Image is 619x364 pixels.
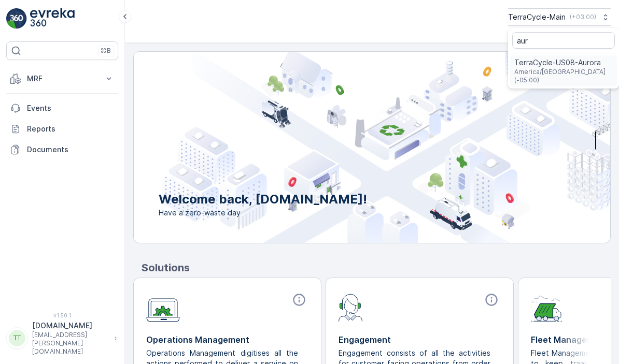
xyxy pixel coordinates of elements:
p: Reports [27,124,114,134]
img: logo_light-DOdMpM7g.png [30,8,75,29]
p: Documents [27,144,114,155]
div: TT [9,330,25,346]
img: logo [6,8,27,29]
p: [EMAIL_ADDRESS][PERSON_NAME][DOMAIN_NAME] [32,331,109,356]
p: Solutions [142,260,611,275]
a: Reports [6,119,118,139]
p: ⌘B [101,47,111,55]
p: Events [27,103,114,113]
span: Have a zero-waste day [159,208,367,218]
p: TerraCycle-Main [508,12,566,22]
img: module-icon [531,293,562,322]
span: TerraCycle-US08-Aurora [514,57,613,68]
ul: Menu [508,28,619,89]
p: Engagement [339,333,501,346]
button: MRF [6,68,118,89]
input: Search... [512,32,615,49]
button: TerraCycle-Main(+03:00) [508,8,611,26]
span: America/[GEOGRAPHIC_DATA] (-05:00) [514,68,613,84]
p: Welcome back, [DOMAIN_NAME]! [159,191,367,208]
p: MRF [27,74,97,84]
img: city illustration [162,52,610,243]
img: module-icon [146,293,180,322]
span: v 1.50.1 [6,312,118,318]
button: TT[DOMAIN_NAME][EMAIL_ADDRESS][PERSON_NAME][DOMAIN_NAME] [6,321,118,356]
p: [DOMAIN_NAME] [32,321,109,331]
a: Documents [6,139,118,160]
a: Events [6,98,118,119]
p: ( +03:00 ) [570,13,596,21]
img: module-icon [339,293,363,322]
p: Operations Management [146,333,308,346]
